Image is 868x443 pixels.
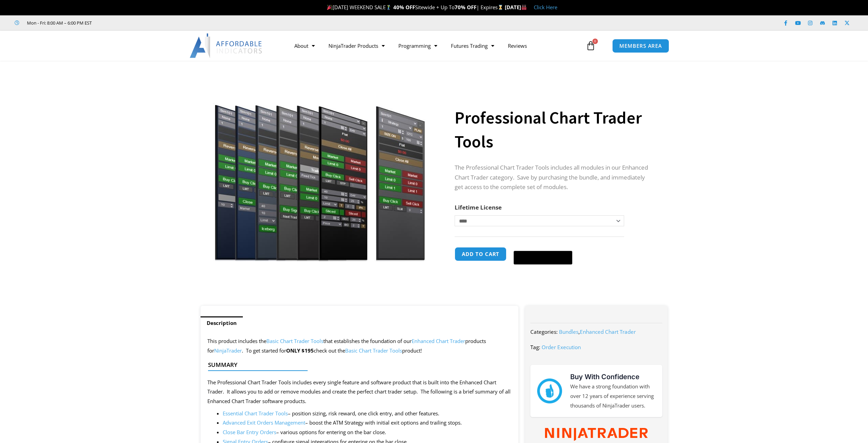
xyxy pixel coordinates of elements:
[208,361,506,368] h4: Summary
[505,4,527,11] strong: [DATE]
[207,378,512,406] p: The Professional Chart Trader Tools includes every single feature and software product that is bu...
[327,5,332,10] img: 🎉
[190,33,263,58] img: LogoAI | Affordable Indicators – NinjaTrader
[412,338,465,344] a: Enhanced Chart Trader
[314,347,422,354] span: check out the product!
[386,5,391,10] img: 🏌️‍♂️
[455,4,476,11] strong: 70% OFF
[325,4,504,11] span: [DATE] WEEKEND SALE Sitewide + Up To | Expires
[210,73,429,261] img: ProfessionalToolsBundlePage
[530,328,558,335] span: Categories:
[580,328,636,335] a: Enhanced Chart Trader
[393,4,415,11] strong: 40% OFF
[455,163,654,192] p: The Professional Chart Trader Tools includes all modules in our Enhanced Chart Trader category. S...
[570,372,656,382] h3: Buy With Confidence
[223,429,276,435] a: Close Bar Entry Orders
[455,247,506,261] button: Add to cart
[286,347,314,354] strong: ONLY $195
[345,347,402,354] a: Basic Chart Trader Tools
[322,38,392,54] a: NinjaTrader Products
[559,328,578,335] a: Bundles
[542,344,581,351] a: Order Execution
[288,38,322,54] a: About
[223,428,512,437] li: – various options for entering on the bar close.
[455,106,654,154] h1: Professional Chart Trader Tools
[392,38,444,54] a: Programming
[521,5,527,10] img: 🏭
[288,38,584,54] nav: Menu
[223,409,512,418] li: – position sizing, risk reward, one click entry, and other features.
[223,410,288,417] a: Essential Chart Trader Tools
[570,382,656,411] p: We have a strong foundation with over 12 years of experience serving thousands of NinjaTrader users.
[223,418,512,428] li: – boost the ATM Strategy with initial exit options and trailing stops.
[501,38,534,54] a: Reviews
[537,378,562,403] img: mark thumbs good 43913 | Affordable Indicators – NinjaTrader
[514,251,572,265] button: Buy with GPay
[576,36,606,56] a: 0
[207,337,512,356] p: This product includes the that establishes the foundation of our products for . To get started for
[266,338,323,344] a: Basic Chart Trader Tools
[545,428,648,441] img: NinjaTrader Wordmark color RGB | Affordable Indicators – NinjaTrader
[444,38,501,54] a: Futures Trading
[498,5,503,10] img: ⌛
[214,347,242,354] a: NinjaTrader
[101,19,204,26] iframe: Customer reviews powered by Trustpilot
[455,203,502,211] label: Lifetime License
[559,328,636,335] span: ,
[223,419,305,426] a: Advanced Exit Orders Management
[201,316,243,330] a: Description
[592,39,598,44] span: 0
[619,43,662,48] span: MEMBERS AREA
[530,344,540,351] span: Tag:
[25,19,92,27] span: Mon - Fri: 8:00 AM – 6:00 PM EST
[612,39,669,53] a: MEMBERS AREA
[534,4,557,11] a: Click Here
[512,246,574,249] iframe: Secure express checkout frame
